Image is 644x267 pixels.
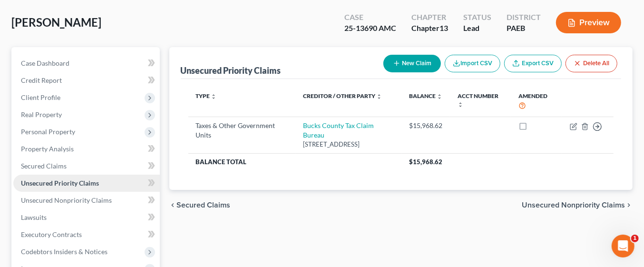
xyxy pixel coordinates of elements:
i: unfold_more [458,102,463,108]
a: Property Analysis [13,140,160,158]
a: Unsecured Priority Claims [13,175,160,192]
div: 25-13690 AMC [344,23,396,34]
span: Unsecured Nonpriority Claims [522,201,625,209]
div: Lead [463,23,491,34]
div: District [507,12,541,23]
span: Unsecured Priority Claims [21,179,99,187]
button: Preview [556,12,621,33]
span: Real Property [21,110,62,119]
div: Unsecured Priority Claims [181,65,281,76]
div: Status [463,12,491,23]
a: Bucks County Tax Claim Bureau [303,121,374,139]
span: Executory Contracts [21,230,82,238]
th: Amended [511,87,562,117]
button: New Claim [383,55,441,72]
a: Balance unfold_more [409,92,442,99]
a: Acct Number unfold_more [458,92,498,108]
span: Credit Report [21,76,62,84]
div: PAEB [507,23,541,34]
span: Secured Claims [177,201,231,209]
i: unfold_more [211,94,217,99]
a: Creditor / Other Party unfold_more [303,92,382,99]
i: unfold_more [376,94,382,99]
div: Chapter [411,12,448,23]
div: Chapter [411,23,448,34]
div: [STREET_ADDRESS] [303,140,394,149]
a: Export CSV [504,55,562,72]
span: [PERSON_NAME] [11,15,101,29]
span: Unsecured Nonpriority Claims [21,196,112,204]
div: $15,968.62 [409,121,442,130]
span: Personal Property [21,128,75,136]
div: Case [344,12,396,23]
th: Balance Total [188,153,401,170]
button: Unsecured Nonpriority Claims chevron_right [522,201,633,209]
span: Secured Claims [21,162,67,170]
button: chevron_left Secured Claims [169,201,231,209]
i: chevron_left [169,201,177,209]
a: Unsecured Nonpriority Claims [13,192,160,209]
button: Delete All [566,55,617,72]
div: Taxes & Other Government Units [196,121,288,140]
i: unfold_more [437,94,442,99]
button: Import CSV [445,55,500,72]
span: Client Profile [21,93,60,101]
a: Executory Contracts [13,226,160,243]
span: $15,968.62 [409,158,442,166]
span: Codebtors Insiders & Notices [21,247,107,256]
span: Case Dashboard [21,59,69,67]
span: Lawsuits [21,213,47,221]
a: Secured Claims [13,158,160,175]
span: 1 [631,235,639,242]
iframe: Intercom live chat [612,235,634,257]
i: chevron_right [625,201,633,209]
span: Property Analysis [21,145,74,153]
a: Case Dashboard [13,55,160,72]
a: Lawsuits [13,209,160,226]
a: Credit Report [13,72,160,89]
a: Type unfold_more [196,92,217,99]
span: 13 [439,23,448,32]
